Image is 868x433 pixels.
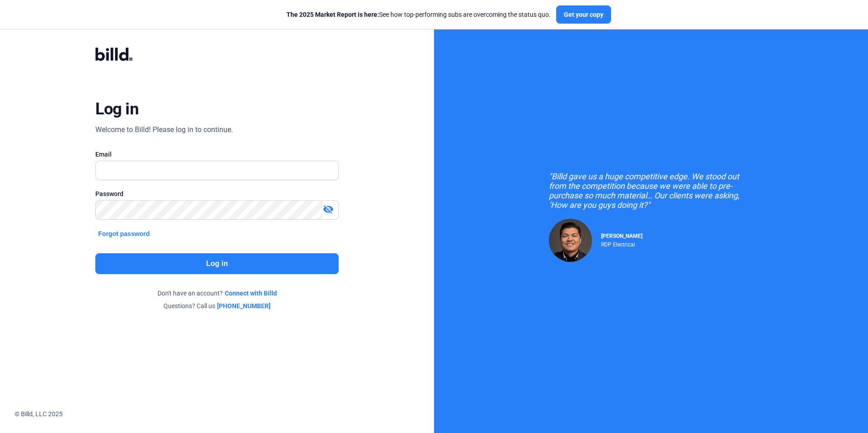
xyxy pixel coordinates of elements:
button: Log in [95,253,338,274]
mat-icon: visibility_off [323,204,334,215]
div: Don't have an account? [95,289,338,298]
div: Questions? Call us [95,301,338,310]
button: Forgot password [95,229,153,239]
span: The 2025 Market Report is here: [286,11,379,18]
div: Welcome to Billd! Please log in to continue. [95,124,233,135]
div: Password [95,189,338,198]
div: Log in [95,99,138,119]
img: Raul Pacheco [549,219,592,262]
a: [PHONE_NUMBER] [217,301,271,310]
div: "Billd gave us a huge competitive edge. We stood out from the competition because we were able to... [549,172,753,210]
span: [PERSON_NAME] [601,233,642,239]
div: RDP Electrical [601,239,642,248]
div: Email [95,150,338,159]
div: See how top-performing subs are overcoming the status quo. [286,10,551,19]
a: Connect with Billd [225,289,277,298]
button: Get your copy [556,5,611,24]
